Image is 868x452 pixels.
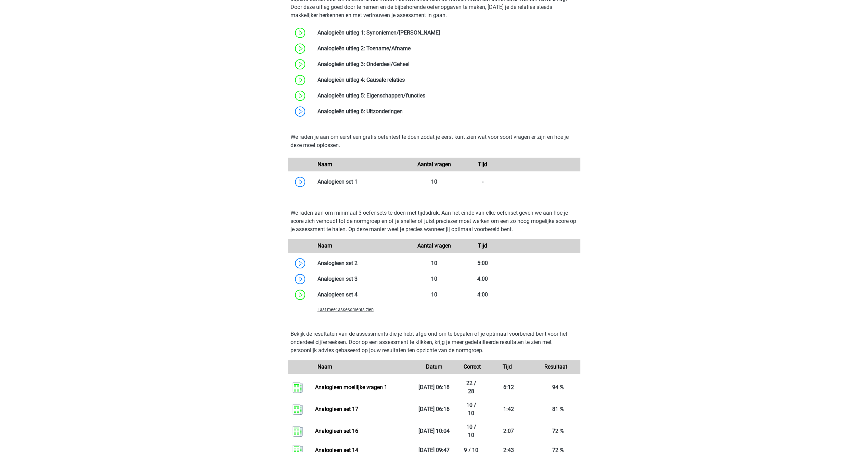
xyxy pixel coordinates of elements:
[410,242,458,250] div: Aantal vragen
[312,363,410,371] div: Naam
[458,242,507,250] div: Tijd
[312,44,580,53] div: Analogieën uitleg 2: Toename/Afname
[312,160,410,169] div: Naam
[290,330,578,355] p: Bekijk de resultaten van de assessments die je hebt afgerond om te bepalen of je optimaal voorber...
[312,107,580,116] div: Analogieën uitleg 6: Uitzonderingen
[483,363,531,371] div: Tijd
[312,178,410,186] div: Analogieen set 1
[312,291,410,299] div: Analogieen set 4
[290,209,578,234] p: We raden aan om minimaal 3 oefensets te doen met tijdsdruk. Aan het einde van elke oefenset geven...
[312,275,410,283] div: Analogieen set 3
[312,29,580,37] div: Analogieën uitleg 1: Synoniemen/[PERSON_NAME]
[315,406,358,412] a: Analogieen set 17
[312,242,410,250] div: Naam
[410,160,458,169] div: Aantal vragen
[531,363,580,371] div: Resultaat
[290,133,578,149] p: We raden je aan om eerst een gratis oefentest te doen zodat je eerst kunt zien wat voor soort vra...
[312,60,580,68] div: Analogieën uitleg 3: Onderdeel/Geheel
[312,92,580,100] div: Analogieën uitleg 5: Eigenschappen/functies
[458,160,507,169] div: Tijd
[315,384,387,390] a: Analogieen moeilijke vragen 1
[318,307,374,312] span: Laat meer assessments zien
[312,259,410,267] div: Analogieen set 2
[458,363,483,371] div: Correct
[410,363,458,371] div: Datum
[315,428,358,434] a: Analogieen set 16
[312,76,580,84] div: Analogieën uitleg 4: Causale relaties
